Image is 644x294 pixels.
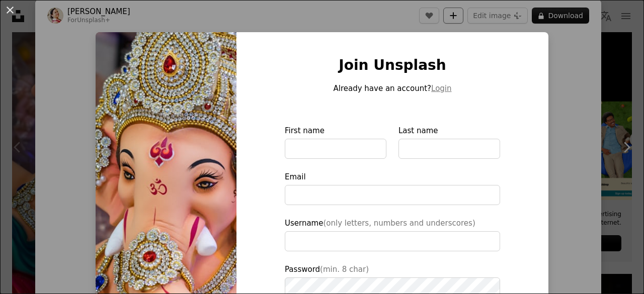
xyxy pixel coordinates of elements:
[285,185,500,205] input: Email
[320,265,369,274] span: (min. 8 char)
[323,219,475,228] span: (only letters, numbers and underscores)
[285,125,386,159] label: First name
[285,56,500,74] h1: Join Unsplash
[285,139,386,159] input: First name
[285,82,500,94] p: Already have an account?
[398,125,500,159] label: Last name
[398,139,500,159] input: Last name
[431,82,451,94] button: Login
[285,171,500,205] label: Email
[285,231,500,251] input: Username(only letters, numbers and underscores)
[285,217,500,251] label: Username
